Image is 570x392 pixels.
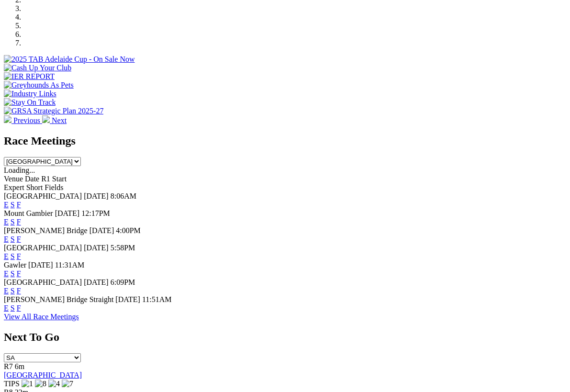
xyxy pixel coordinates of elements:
[42,116,67,124] a: Next
[84,192,109,200] span: [DATE]
[4,107,103,115] img: GRSA Strategic Plan 2025-27
[55,209,80,217] span: [DATE]
[4,269,9,278] a: E
[11,269,15,278] a: S
[11,218,15,226] a: S
[42,115,50,123] img: chevron-right-pager-white.svg
[4,226,88,235] span: [PERSON_NAME] Bridge
[48,380,60,388] img: 4
[4,218,9,226] a: E
[4,55,135,64] img: 2025 TAB Adelaide Cup - On Sale Now
[4,261,26,269] span: Gawler
[4,313,79,321] a: View All Race Meetings
[15,362,24,370] span: 6m
[41,175,67,183] span: R1 Start
[17,269,21,278] a: F
[22,380,33,388] img: 1
[4,116,42,124] a: Previous
[11,287,15,295] a: S
[62,380,73,388] img: 7
[4,331,566,344] h2: Next To Go
[26,183,43,191] span: Short
[4,362,13,370] span: R7
[4,235,9,243] a: E
[142,295,172,303] span: 11:51AM
[84,244,109,252] span: [DATE]
[17,287,21,295] a: F
[4,209,53,217] span: Mount Gambier
[45,183,63,191] span: Fields
[111,244,135,252] span: 5:58PM
[111,278,135,286] span: 6:09PM
[4,183,24,191] span: Expert
[11,235,15,243] a: S
[4,380,20,388] span: TIPS
[4,252,9,260] a: E
[13,116,40,124] span: Previous
[25,175,39,183] span: Date
[4,244,82,252] span: [GEOGRAPHIC_DATA]
[4,98,56,107] img: Stay On Track
[4,64,71,72] img: Cash Up Your Club
[11,201,15,209] a: S
[115,295,140,303] span: [DATE]
[55,261,85,269] span: 11:31AM
[4,371,82,379] a: [GEOGRAPHIC_DATA]
[116,226,141,235] span: 4:00PM
[4,175,23,183] span: Venue
[81,209,110,217] span: 12:17PM
[17,218,21,226] a: F
[11,252,15,260] a: S
[4,278,82,286] span: [GEOGRAPHIC_DATA]
[4,304,9,312] a: E
[4,287,9,295] a: E
[4,90,56,98] img: Industry Links
[89,226,114,235] span: [DATE]
[28,261,53,269] span: [DATE]
[52,116,67,124] span: Next
[4,192,82,200] span: [GEOGRAPHIC_DATA]
[4,166,35,174] span: Loading...
[4,81,74,90] img: Greyhounds As Pets
[4,115,11,123] img: chevron-left-pager-white.svg
[17,304,21,312] a: F
[35,380,46,388] img: 8
[111,192,136,200] span: 8:06AM
[4,134,566,147] h2: Race Meetings
[17,201,21,209] a: F
[84,278,109,286] span: [DATE]
[4,295,113,303] span: [PERSON_NAME] Bridge Straight
[17,235,21,243] a: F
[4,201,9,209] a: E
[11,304,15,312] a: S
[4,72,55,81] img: IER REPORT
[17,252,21,260] a: F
